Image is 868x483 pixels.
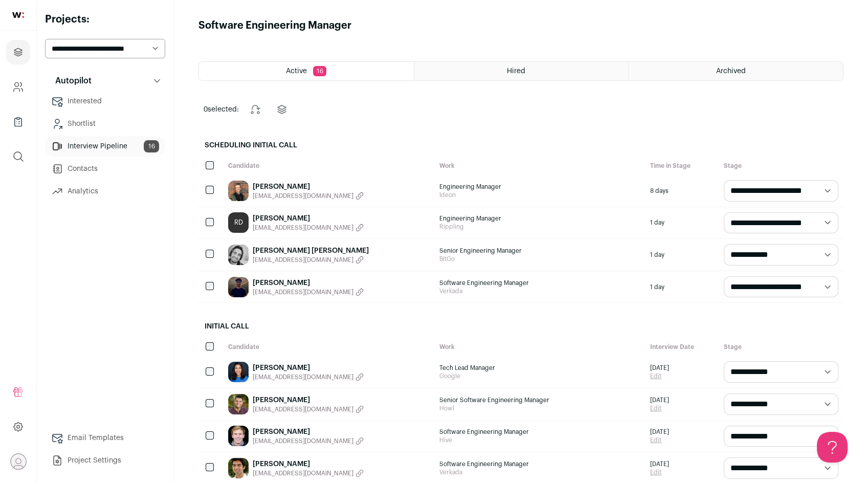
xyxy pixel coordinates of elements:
img: 5118e227bed1e150e7292e5a8b3f0a122312c4cbb867fb89178bad7d3cea89bc.jpg [228,277,249,297]
span: Senior Software Engineering Manager [439,396,640,404]
button: [EMAIL_ADDRESS][DOMAIN_NAME] [253,224,364,232]
button: [EMAIL_ADDRESS][DOMAIN_NAME] [253,373,364,381]
img: 667ac75af0e39ed934b3a0588557aeb70d733ecc0af45cfb13d1423284477780.jpg [228,426,249,446]
span: Software Engineering Manager [439,428,640,436]
span: Archived [716,68,746,75]
span: selected: [204,104,239,115]
span: Rippling [439,223,640,231]
div: 8 days [645,175,719,207]
span: 0 [204,106,208,113]
span: Software Engineering Manager [439,279,640,287]
span: [DATE] [650,460,669,468]
span: BitGo [439,255,640,263]
span: Hive [439,436,640,444]
span: Senior Engineering Manager [439,247,640,255]
span: 16 [313,66,326,76]
h2: Initial Call [198,315,843,338]
button: Autopilot [45,71,165,91]
span: Tech Lead Manager [439,364,640,372]
span: Software Engineering Manager [439,460,640,468]
a: Company and ATS Settings [6,75,30,99]
h2: Scheduling Initial Call [198,134,843,157]
a: Edit [650,372,669,380]
span: [DATE] [650,396,669,404]
span: [EMAIL_ADDRESS][DOMAIN_NAME] [253,437,353,445]
span: Google [439,372,640,380]
a: [PERSON_NAME] [253,182,364,192]
button: [EMAIL_ADDRESS][DOMAIN_NAME] [253,256,369,264]
a: Edit [650,436,669,444]
a: Email Templates [45,428,165,448]
a: [PERSON_NAME] [253,213,364,224]
p: Autopilot [49,75,92,87]
a: [PERSON_NAME] [PERSON_NAME] [253,246,369,256]
div: 1 day [645,207,719,239]
button: [EMAIL_ADDRESS][DOMAIN_NAME] [253,405,364,413]
span: [EMAIL_ADDRESS][DOMAIN_NAME] [253,288,353,296]
a: [PERSON_NAME] [253,395,364,405]
span: [EMAIL_ADDRESS][DOMAIN_NAME] [253,469,353,477]
a: Contacts [45,159,165,179]
div: 1 day [645,271,719,303]
button: [EMAIL_ADDRESS][DOMAIN_NAME] [253,288,364,296]
span: Active [286,68,307,75]
span: Engineering Manager [439,214,640,223]
div: Candidate [223,157,434,175]
a: Analytics [45,181,165,202]
img: 53f04799f8ec4681b558318becec951948c4cfdfd481af4ba6aa067f966c465f [228,394,249,414]
a: Hired [414,62,629,80]
button: [EMAIL_ADDRESS][DOMAIN_NAME] [253,437,364,445]
img: 0a9ccfb095acd661b8734d4d8ae0ba7f7b0ab4916036943c9c1a5bd36641d172.jpg [228,458,249,478]
a: [PERSON_NAME] [253,427,364,437]
button: [EMAIL_ADDRESS][DOMAIN_NAME] [253,469,364,477]
a: [PERSON_NAME] [253,278,364,288]
span: Engineering Manager [439,183,640,191]
span: [DATE] [650,364,669,372]
span: [EMAIL_ADDRESS][DOMAIN_NAME] [253,405,353,413]
a: Edit [650,468,669,476]
button: Open dropdown [10,453,27,470]
div: Stage [719,157,843,175]
div: 1 day [645,239,719,271]
a: [PERSON_NAME] [253,459,364,469]
button: [EMAIL_ADDRESS][DOMAIN_NAME] [253,192,364,200]
span: Hired [507,68,525,75]
div: Work [434,338,646,356]
span: [EMAIL_ADDRESS][DOMAIN_NAME] [253,192,353,200]
div: Interview Date [645,338,719,356]
span: Howl [439,404,640,412]
span: [DATE] [650,428,669,436]
div: Stage [719,338,843,356]
h2: Projects: [45,12,165,27]
h1: Software Engineering Manager [198,18,351,33]
a: Company Lists [6,109,30,134]
button: Change stage [243,97,268,122]
span: [EMAIL_ADDRESS][DOMAIN_NAME] [253,224,353,232]
a: Edit [650,404,669,412]
img: 664a8621233e83756a893b166b9cbc865fe76ba699055ef2eacc1213cf66f364.jpg [228,245,249,265]
img: b9aae93ef3223447ba641cb756d7f4ae0c1e02a66c26032f8b6db24fd026ecc8.jpg [228,181,249,201]
span: Ideon [439,191,640,199]
a: Shortlist [45,114,165,134]
a: Interested [45,91,165,112]
span: [EMAIL_ADDRESS][DOMAIN_NAME] [253,256,353,264]
div: Candidate [223,338,434,356]
iframe: Help Scout Beacon - Open [817,432,848,463]
span: [EMAIL_ADDRESS][DOMAIN_NAME] [253,373,353,381]
span: Verkada [439,468,640,476]
a: Archived [629,62,843,80]
span: 16 [144,140,159,152]
img: e0d952a77245496216868f396c7b53d215d4753a9e3d3b0899fa06843d5a0296.jpg [228,362,249,382]
a: [PERSON_NAME] [253,363,364,373]
div: Work [434,157,646,175]
span: Verkada [439,287,640,295]
a: Project Settings [45,450,165,471]
div: Time in Stage [645,157,719,175]
a: Projects [6,40,30,64]
img: wellfound-shorthand-0d5821cbd27db2630d0214b213865d53afaa358527fdda9d0ea32b1df1b89c2c.svg [12,12,24,18]
a: Interview Pipeline16 [45,136,165,157]
a: RD [228,212,249,233]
